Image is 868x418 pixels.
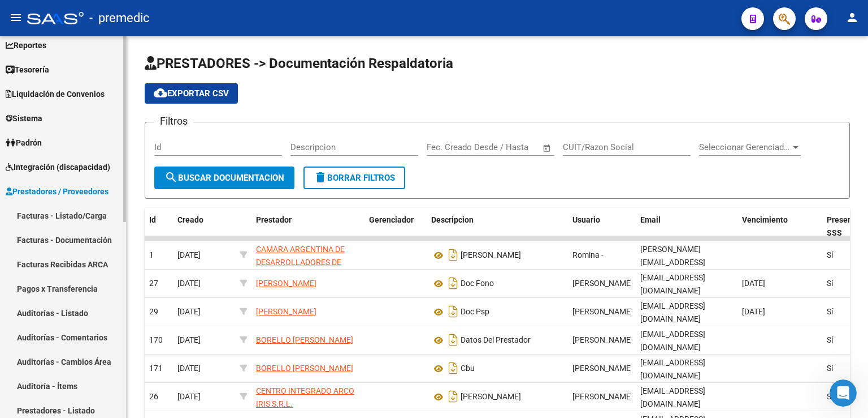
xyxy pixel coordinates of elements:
span: [DATE] [177,307,201,316]
span: - premedic [89,6,150,31]
datatable-header-cell: Descripcion [427,208,568,245]
span: [DATE] [177,335,201,344]
span: Padrón [6,137,42,149]
span: 27 [149,279,158,288]
span: Cbu [461,364,475,373]
span: [EMAIL_ADDRESS][DOMAIN_NAME] [640,358,705,380]
span: PRESTADORES -> Documentación Respaldatoria [145,56,453,71]
span: 1 [149,250,154,259]
span: Creado [177,215,203,224]
span: Integración (discapacidad) [6,161,110,173]
datatable-header-cell: Creado [173,208,235,245]
input: Fecha inicio [427,142,472,152]
span: [DATE] [177,279,201,288]
span: Doc Psp [461,308,489,317]
span: Id [149,215,156,224]
mat-icon: menu [9,11,23,24]
i: Descargar documento [446,359,461,377]
span: Borrar Filtros [314,173,395,183]
button: Borrar Filtros [303,167,405,189]
button: Open calendar [541,142,554,155]
mat-icon: search [164,170,178,184]
span: CAMARA ARGENTINA DE DESARROLLADORES DE SOFTWARE INDEPENDIENTES [256,245,345,292]
span: [PERSON_NAME][EMAIL_ADDRESS][DOMAIN_NAME] [640,245,705,280]
input: Fecha fin [483,142,537,152]
span: [PERSON_NAME] [461,393,521,402]
span: [DATE] [742,307,765,316]
span: Sí [827,307,833,316]
h3: Filtros [154,113,193,129]
i: Descargar documento [446,331,461,349]
span: Buscar Documentacion [164,173,284,183]
span: CENTRO INTEGRADO ARCO IRIS S.R.L. [256,386,354,408]
span: Tesorería [6,63,49,76]
span: [PERSON_NAME] [572,364,633,373]
span: Sí [827,250,833,259]
span: Seleccionar Gerenciador [699,142,791,152]
i: Descargar documento [446,246,461,264]
mat-icon: person [845,11,859,24]
span: Prestadores / Proveedores [6,185,108,198]
span: Sí [827,279,833,288]
span: Sí [827,364,833,373]
span: Gerenciador [369,215,414,224]
span: Datos Del Prestador [461,336,531,345]
span: [PERSON_NAME] [256,307,316,316]
span: [DATE] [177,392,201,401]
span: [EMAIL_ADDRESS][DOMAIN_NAME] [640,330,705,352]
datatable-header-cell: Id [145,208,173,245]
span: 170 [149,335,163,344]
span: Sí [827,392,833,401]
span: BORELLO [PERSON_NAME] [256,335,353,344]
i: Descargar documento [446,274,461,292]
span: [EMAIL_ADDRESS][DOMAIN_NAME] [640,273,705,295]
span: Exportar CSV [154,88,229,99]
datatable-header-cell: Usuario [568,208,636,245]
span: [EMAIL_ADDRESS][DOMAIN_NAME] [640,386,705,408]
span: Prestador [256,215,292,224]
span: Doc Fono [461,279,494,288]
span: Romina - [572,250,604,259]
span: Vencimiento [742,215,788,224]
mat-icon: cloud_download [154,86,167,100]
span: [PERSON_NAME] [572,279,633,288]
button: Buscar Documentacion [154,167,294,189]
span: 171 [149,364,163,373]
span: [DATE] [177,364,201,373]
span: [DATE] [742,279,765,288]
span: [DATE] [177,250,201,259]
span: 29 [149,307,158,316]
span: Descripcion [431,215,474,224]
span: BORELLO [PERSON_NAME] [256,364,353,373]
span: Sistema [6,112,42,125]
span: [PERSON_NAME] [572,335,633,344]
span: Usuario [572,215,600,224]
i: Descargar documento [446,302,461,321]
mat-icon: delete [314,170,327,184]
span: [PERSON_NAME] [256,279,316,288]
i: Descargar documento [446,387,461,406]
span: [EMAIL_ADDRESS][DOMAIN_NAME] [640,301,705,323]
span: [PERSON_NAME] [572,307,633,316]
span: Sí [827,335,833,344]
span: [PERSON_NAME] [461,251,521,260]
span: Liquidación de Convenios [6,88,105,100]
button: Exportar CSV [145,83,238,104]
span: Email [640,215,661,224]
span: 26 [149,392,158,401]
span: [PERSON_NAME] [572,392,633,401]
datatable-header-cell: Prestador [251,208,364,245]
iframe: Intercom live chat [830,379,857,407]
datatable-header-cell: Vencimiento [737,208,822,245]
datatable-header-cell: Email [636,208,737,245]
datatable-header-cell: Gerenciador [364,208,427,245]
span: Reportes [6,39,46,52]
